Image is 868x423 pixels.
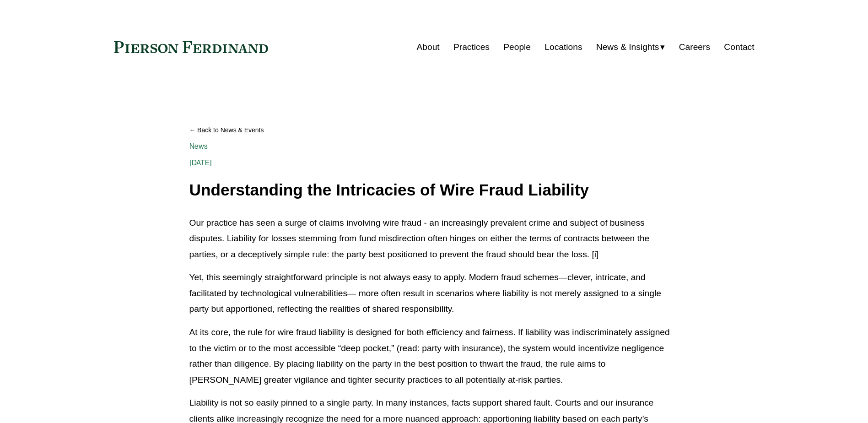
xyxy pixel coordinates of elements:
p: Yet, this seemingly straightforward principle is not always easy to apply. Modern fraud schemes—c... [189,270,679,317]
a: News [189,142,208,151]
a: People [503,38,531,56]
span: [DATE] [189,158,212,167]
a: Contact [724,38,754,56]
p: At its core, the rule for wire fraud liability is designed for both efficiency and fairness. If l... [189,325,679,388]
a: Back to News & Events [189,122,679,138]
p: Our practice has seen a surge of claims involving wire fraud - an increasingly prevalent crime an... [189,215,679,263]
a: About [417,38,440,56]
span: News & Insights [596,39,659,55]
a: Locations [545,38,582,56]
a: Practices [453,38,490,56]
h1: Understanding the Intricacies of Wire Fraud Liability [189,181,679,199]
a: folder dropdown [596,38,665,56]
a: Careers [679,38,710,56]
